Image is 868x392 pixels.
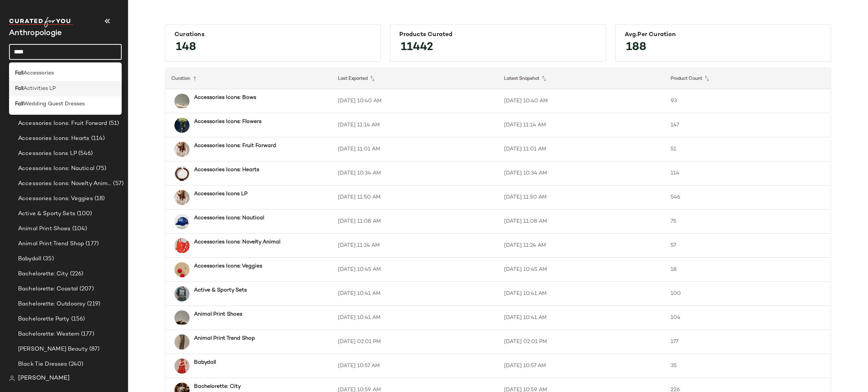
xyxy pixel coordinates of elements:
[23,69,54,77] span: Accessories
[67,360,83,369] span: (240)
[194,94,256,102] b: Accessories Icons: Bows
[399,31,596,38] div: Products Curated
[665,113,831,137] td: 147
[168,34,204,61] span: 148
[665,234,831,258] td: 57
[194,238,280,246] b: Accessories Icons: Novelty Animal
[174,118,189,133] img: 90698549_030_b19
[18,149,77,158] span: Accessories Icons LP
[332,354,498,378] td: [DATE] 10:57 AM
[93,194,105,203] span: (18)
[665,161,831,185] td: 114
[165,68,332,89] th: Curation
[18,119,107,128] span: Accessories Icons: Fruit Forward
[498,306,665,330] td: [DATE] 10:41 AM
[18,285,78,293] span: Bachelorette: Coastal
[77,149,93,158] span: (546)
[332,137,498,161] td: [DATE] 11:01 AM
[174,359,189,374] img: 4130326950054_060_b
[23,85,56,93] span: Activities LP
[18,300,86,308] span: Bachelorette: Outdoorsy
[498,89,665,113] td: [DATE] 10:40 AM
[88,345,100,354] span: (87)
[665,89,831,113] td: 93
[498,161,665,185] td: [DATE] 10:34 AM
[194,334,255,342] b: Animal Print Trend Shop
[18,345,88,354] span: [PERSON_NAME] Beauty
[498,258,665,282] td: [DATE] 10:45 AM
[15,69,23,77] b: Fall
[498,234,665,258] td: [DATE] 11:24 AM
[78,285,94,293] span: (207)
[194,286,247,294] b: Active & Sporty Sets
[665,258,831,282] td: 18
[18,374,70,383] span: [PERSON_NAME]
[194,190,248,198] b: Accessories Icons LP
[498,185,665,210] td: [DATE] 11:50 AM
[625,31,822,38] div: Avg.per Curation
[174,310,189,325] img: 93054575_018_b
[18,225,71,233] span: Animal Print Shoes
[18,210,75,218] span: Active & Sporty Sets
[18,255,41,263] span: Babydoll
[174,334,189,349] img: 92816552_009_b
[498,113,665,137] td: [DATE] 11:14 AM
[75,210,92,218] span: (100)
[18,330,79,339] span: Bachelorette: Western
[79,330,94,339] span: (177)
[107,119,119,128] span: (51)
[174,238,189,253] img: 103522066_070_b
[86,300,100,308] span: (219)
[194,262,262,270] b: Accessories Icons: Veggies
[174,142,189,157] img: 102391869_021_p
[332,306,498,330] td: [DATE] 10:41 AM
[18,240,84,248] span: Animal Print Trend Shop
[194,142,276,150] b: Accessories Icons: Fruit Forward
[18,194,93,203] span: Accessories Icons: Veggies
[95,164,107,173] span: (75)
[174,166,189,181] img: 104029061_020_b
[332,258,498,282] td: [DATE] 10:45 AM
[18,164,95,173] span: Accessories Icons: Nautical
[174,262,189,277] img: 91036277_075_b
[332,113,498,137] td: [DATE] 11:14 AM
[194,383,241,390] b: Bachelorette: City
[70,315,85,324] span: (156)
[18,315,70,324] span: Bachelorette Party
[9,375,15,381] img: svg%3e
[665,306,831,330] td: 104
[665,354,831,378] td: 35
[498,330,665,354] td: [DATE] 02:01 PM
[112,179,124,188] span: (57)
[194,310,242,318] b: Animal Print Shoes
[665,210,831,234] td: 75
[498,68,665,89] th: Latest Snapshot
[18,134,90,143] span: Accessories Icons: Hearts
[665,137,831,161] td: 51
[174,214,189,229] img: 100027366_043_b
[619,34,654,61] span: 188
[194,214,264,222] b: Accessories Icons: Nautical
[393,34,441,61] span: 11442
[332,234,498,258] td: [DATE] 11:24 AM
[498,282,665,306] td: [DATE] 10:41 AM
[332,282,498,306] td: [DATE] 10:41 AM
[194,359,216,366] b: Babydoll
[665,282,831,306] td: 100
[194,118,261,126] b: Accessories Icons: Flowers
[9,29,62,37] span: Current Company Name
[23,100,85,108] span: Wedding Guest Dresses
[665,185,831,210] td: 546
[15,85,23,93] b: Fall
[41,255,54,263] span: (35)
[332,185,498,210] td: [DATE] 11:50 AM
[194,166,259,174] b: Accessories Icons: Hearts
[332,68,498,89] th: Last Exported
[174,31,371,38] div: Curations
[498,137,665,161] td: [DATE] 11:01 AM
[498,210,665,234] td: [DATE] 11:08 AM
[332,161,498,185] td: [DATE] 10:34 AM
[69,270,84,278] span: (226)
[18,270,69,278] span: Bachelorette: City
[174,286,189,301] img: 4277477790001_037_b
